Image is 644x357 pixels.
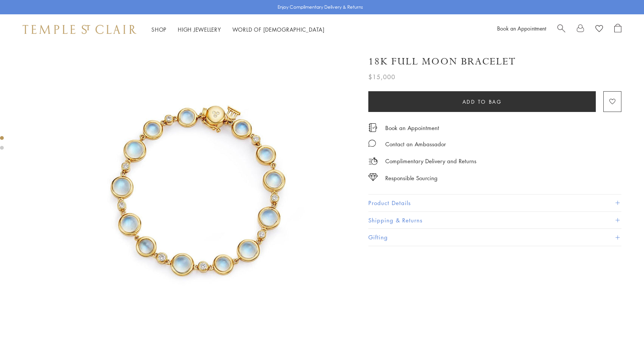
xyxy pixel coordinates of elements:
a: ShopShop [151,26,166,33]
a: Open Shopping Bag [614,24,621,35]
button: Add to bag [368,91,596,112]
a: World of [DEMOGRAPHIC_DATA]World of [DEMOGRAPHIC_DATA] [232,26,325,33]
img: icon_delivery.svg [368,156,378,166]
button: Shipping & Returns [368,212,621,229]
span: Add to bag [462,98,502,106]
span: $15,000 [368,72,395,82]
a: Search [557,24,565,35]
a: High JewelleryHigh Jewellery [178,26,221,33]
button: Product Details [368,195,621,211]
p: Enjoy Complimentary Delivery & Returns [278,3,363,11]
nav: Main navigation [151,25,325,34]
img: icon_sourcing.svg [368,173,378,181]
a: View Wishlist [595,24,603,35]
p: Complimentary Delivery and Returns [385,156,476,166]
a: Book an Appointment [385,124,439,132]
button: Gifting [368,229,621,246]
div: Contact an Ambassador [385,139,446,149]
img: MessageIcon-01_2.svg [368,139,376,147]
img: icon_appointment.svg [368,123,377,132]
div: Responsible Sourcing [385,173,438,183]
a: Book an Appointment [497,25,546,32]
img: 18K Full Moon Bracelet [49,44,350,346]
img: Temple St. Clair [23,25,136,34]
h1: 18K Full Moon Bracelet [368,55,516,68]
